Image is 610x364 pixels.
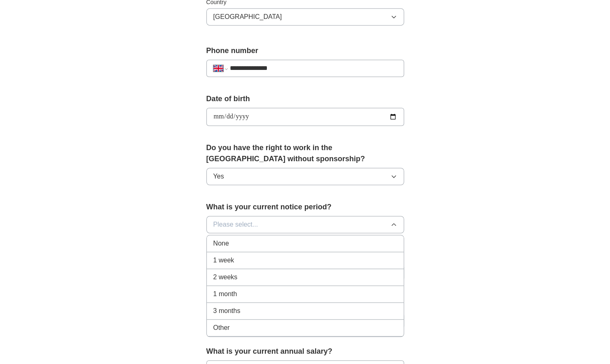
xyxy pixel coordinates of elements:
label: Phone number [206,45,404,56]
button: [GEOGRAPHIC_DATA] [206,8,404,26]
label: Do you have the right to work in the [GEOGRAPHIC_DATA] without sponsorship? [206,142,404,165]
span: 1 week [213,255,234,265]
button: Yes [206,168,404,185]
span: Other [213,323,230,333]
button: Please select... [206,216,404,233]
span: 2 weeks [213,272,238,282]
label: Date of birth [206,93,404,104]
span: Please select... [213,220,258,230]
span: [GEOGRAPHIC_DATA] [213,12,282,22]
span: Yes [213,172,224,181]
label: What is your current annual salary? [206,346,404,357]
span: 3 months [213,306,241,316]
label: What is your current notice period? [206,202,404,213]
span: None [213,239,229,248]
span: 1 month [213,289,237,299]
